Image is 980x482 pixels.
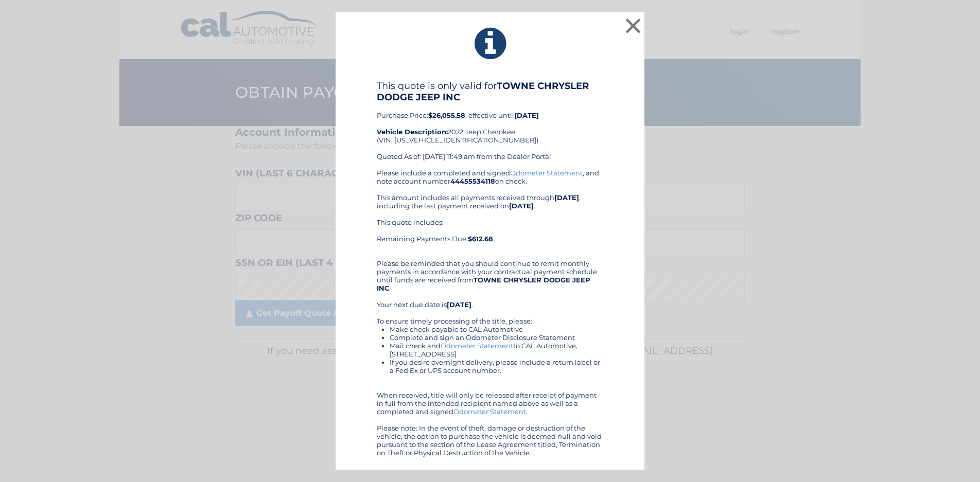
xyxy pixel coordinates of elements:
b: TOWNE CHRYSLER DODGE JEEP INC [377,276,590,292]
b: [DATE] [509,202,534,210]
b: [DATE] [554,193,579,202]
li: Make check payable to CAL Automotive [390,325,603,333]
a: Odometer Statement [510,169,583,177]
b: [DATE] [514,111,539,119]
b: $26,055.58 [428,111,465,119]
h4: This quote is only valid for [377,80,603,103]
b: [DATE] [447,300,471,309]
b: 44455534118 [450,177,495,185]
strong: Vehicle Description: [377,128,448,136]
b: $612.68 [468,235,493,243]
div: This quote includes: Remaining Payments Due: [377,218,603,251]
a: Odometer Statement [441,342,513,350]
button: × [623,15,643,36]
li: Mail check and to CAL Automotive, [STREET_ADDRESS] [390,342,603,358]
b: TOWNE CHRYSLER DODGE JEEP INC [377,80,589,103]
div: Please include a completed and signed , and note account number on check. This amount includes al... [377,169,603,457]
div: Purchase Price: , effective until 2022 Jeep Cherokee (VIN: [US_VEHICLE_IDENTIFICATION_NUMBER]) Qu... [377,80,603,169]
a: Odometer Statement [453,407,526,416]
li: If you desire overnight delivery, please include a return label or a Fed Ex or UPS account number. [390,358,603,374]
li: Complete and sign an Odometer Disclosure Statement [390,333,603,342]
